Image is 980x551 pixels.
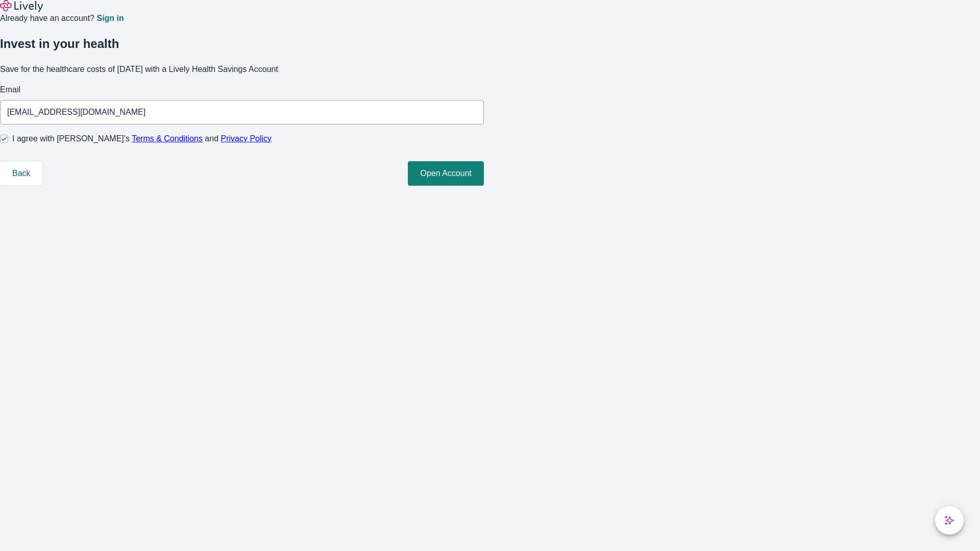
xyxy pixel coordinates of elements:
svg: Lively AI Assistant [944,515,954,525]
a: Terms & Conditions [132,134,203,143]
a: Sign in [96,14,124,22]
button: chat [935,506,964,535]
button: Open Account [408,161,484,186]
span: I agree with [PERSON_NAME]’s and [12,133,272,145]
a: Privacy Policy [221,134,272,143]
